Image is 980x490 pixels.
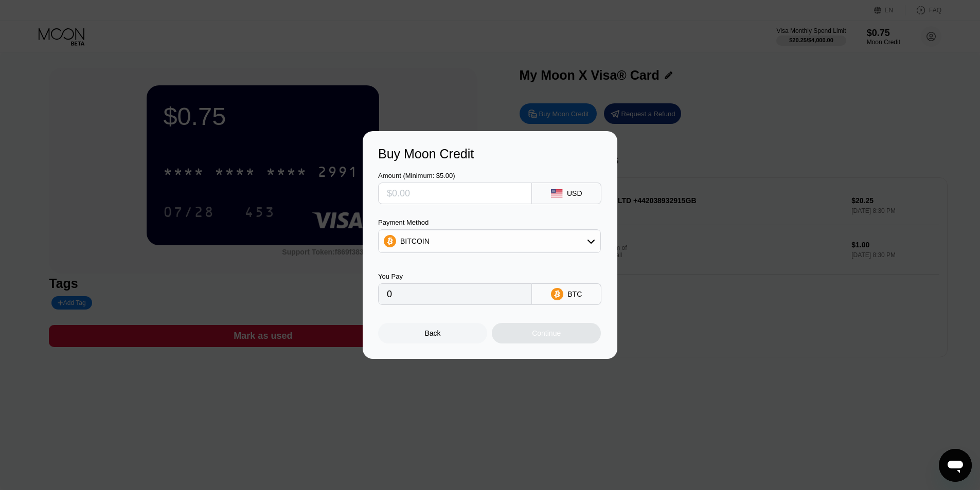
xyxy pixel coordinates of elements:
[378,219,601,226] div: Payment Method
[400,237,430,245] div: BITCOIN
[378,273,532,280] div: You Pay
[378,172,532,179] div: Amount (Minimum: $5.00)
[387,183,523,204] input: $0.00
[567,290,582,298] div: BTC
[425,329,441,337] div: Back
[939,449,972,482] iframe: Button to launch messaging window
[567,189,582,197] div: USD
[378,323,487,343] div: Back
[379,231,600,251] div: BITCOIN
[378,147,602,161] div: Buy Moon Credit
